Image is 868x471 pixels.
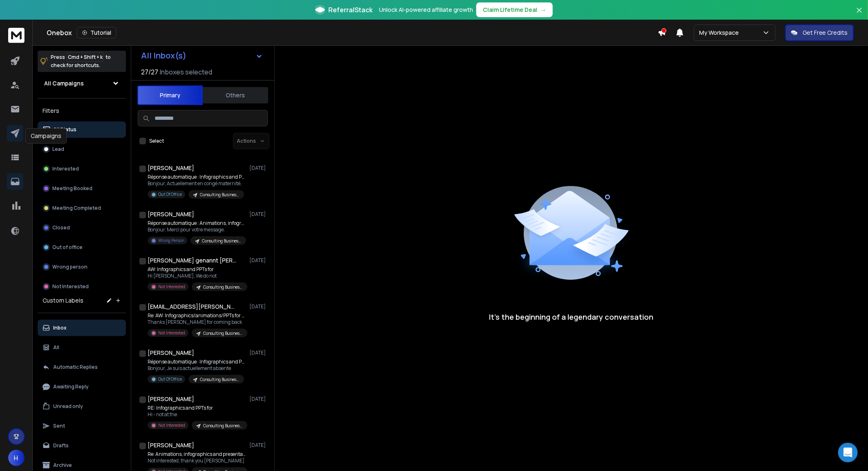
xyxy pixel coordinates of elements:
[148,220,246,227] p: Réponse automatique : Animations, infographics
[158,238,184,244] p: Wrong Person
[38,437,126,454] button: Drafts
[38,141,126,157] button: Lead
[699,29,742,37] p: My Workspace
[53,423,65,429] p: Sent
[158,422,185,428] p: Not Interested
[38,259,126,275] button: Wrong person
[53,403,83,410] p: Unread only
[249,303,268,310] p: [DATE]
[53,442,69,449] p: Drafts
[38,161,126,177] button: Interested
[249,442,268,449] p: [DATE]
[38,278,126,295] button: Not Interested
[135,47,269,64] button: All Inbox(s)
[148,359,246,365] p: Réponse automatique : Infographics and PPTs
[379,6,473,14] p: Unlock AI-powered affiliate growth
[38,220,126,236] button: Closed
[25,128,67,144] div: Campaigns
[52,146,64,153] p: Lead
[38,418,126,434] button: Sent
[148,319,246,325] p: Thanks [PERSON_NAME] for coming back
[249,350,268,356] p: [DATE]
[52,244,83,251] p: Out of office
[8,450,25,466] button: H
[148,273,246,279] p: Hi [PERSON_NAME], We do not
[38,105,126,117] h3: Filters
[148,210,194,218] h1: [PERSON_NAME]
[148,365,246,372] p: Bonjour, Je suis actuellement absente
[148,174,246,180] p: Réponse automatique : Infographics and PPTs
[148,266,246,273] p: AW: Infographics and PPTs for
[148,312,246,319] p: Re: AW: Infographics/animations/PPTs for KPMG,
[38,379,126,395] button: Awaiting Reply
[53,364,98,370] p: Automatic Replies
[53,325,67,331] p: Inbox
[38,200,126,216] button: Meeting Completed
[52,283,89,290] p: Not Interested
[203,284,242,290] p: Consulting Businesses
[148,405,246,411] p: RE: Infographics and PPTs for
[476,2,553,17] button: Claim Lifetime Deal→
[38,75,126,92] button: All Campaigns
[148,458,246,464] p: Not interested, thank you [PERSON_NAME]
[52,205,101,211] p: Meeting Completed
[148,164,194,172] h1: [PERSON_NAME]
[38,398,126,415] button: Unread only
[38,359,126,375] button: Automatic Replies
[203,86,268,104] button: Others
[38,339,126,356] button: All
[141,52,186,60] h1: All Inbox(s)
[38,320,126,336] button: Inbox
[489,311,654,323] p: It’s the beginning of a legendary conversation
[158,284,185,290] p: Not Interested
[249,165,268,171] p: [DATE]
[52,264,87,270] p: Wrong person
[158,330,185,336] p: Not Interested
[43,296,83,305] h3: Custom Labels
[137,85,203,105] button: Primary
[541,6,546,14] span: →
[203,423,242,429] p: Consulting Businesses
[838,443,858,462] div: Open Intercom Messenger
[148,256,238,265] h1: [PERSON_NAME] genannt [PERSON_NAME]
[148,411,246,418] p: Hi - not at the
[52,166,79,172] p: Interested
[52,185,92,192] p: Meeting Booked
[202,238,241,244] p: Consulting Businesses
[52,224,70,231] p: Closed
[148,180,246,187] p: Bonjour, Actuellement en congé maternité,
[148,395,194,403] h1: [PERSON_NAME]
[785,25,854,41] button: Get Free Credits
[53,126,76,133] p: All Status
[148,303,238,311] h1: [EMAIL_ADDRESS][PERSON_NAME][DOMAIN_NAME]
[148,227,246,233] p: Bonjour, Merci pour votre message.
[67,52,104,62] span: Cmd + Shift + k
[803,29,848,37] p: Get Free Credits
[53,384,89,390] p: Awaiting Reply
[200,192,239,198] p: Consulting Businesses
[200,377,239,383] p: Consulting Businesses
[44,79,84,87] h1: All Campaigns
[53,344,59,351] p: All
[47,27,658,38] div: Onebox
[249,396,268,402] p: [DATE]
[854,5,865,25] button: Close banner
[158,191,182,197] p: Out Of Office
[149,138,164,144] label: Select
[158,376,182,382] p: Out Of Office
[148,441,194,449] h1: [PERSON_NAME]
[38,121,126,138] button: All Status
[148,349,194,357] h1: [PERSON_NAME]
[38,239,126,256] button: Out of office
[77,27,117,38] button: Tutorial
[160,67,212,77] h3: Inboxes selected
[249,211,268,218] p: [DATE]
[141,67,158,77] span: 27 / 27
[249,257,268,264] p: [DATE]
[328,5,372,15] span: ReferralStack
[203,330,242,336] p: Consulting Businesses
[38,180,126,197] button: Meeting Booked
[51,53,111,70] p: Press to check for shortcuts.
